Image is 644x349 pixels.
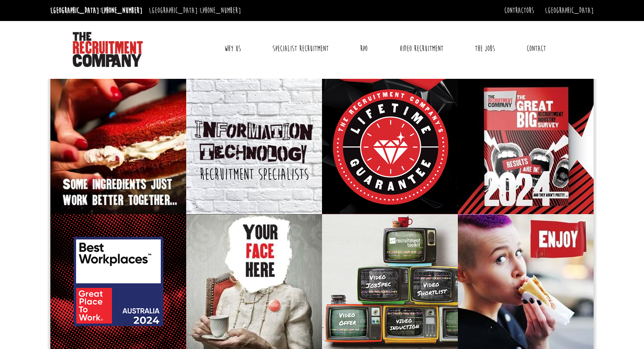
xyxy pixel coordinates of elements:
a: [PHONE_NUMBER] [101,6,142,15]
a: Specialist Recruitment [266,38,335,60]
a: Video Recruitment [393,38,450,60]
li: [GEOGRAPHIC_DATA]: [147,4,243,18]
img: The Recruitment Company [73,32,143,67]
li: [GEOGRAPHIC_DATA]: [48,4,145,18]
a: Contact [520,38,552,60]
a: [GEOGRAPHIC_DATA] [545,6,594,15]
a: RPO [354,38,374,60]
a: [PHONE_NUMBER] [200,6,241,15]
a: The Jobs [468,38,502,60]
a: Contractors [504,6,534,15]
a: Why Us [218,38,248,60]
